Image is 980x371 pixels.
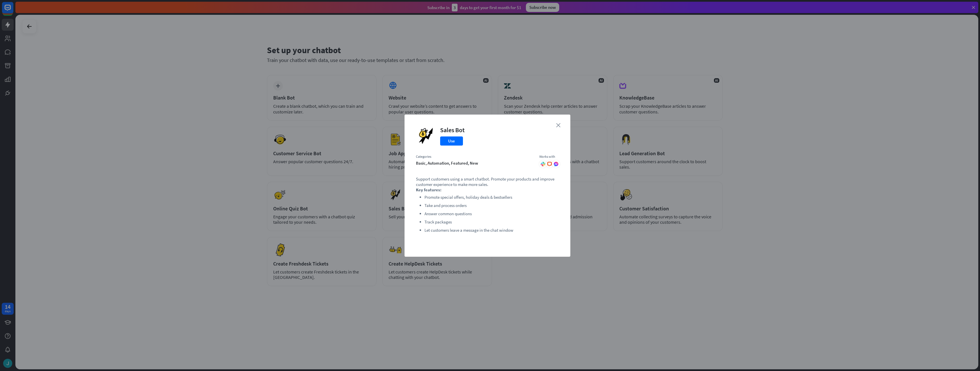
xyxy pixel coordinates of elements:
img: Sales Bot [416,126,436,146]
li: Track packages [424,219,559,225]
li: Answer common questions [424,210,559,217]
div: Works with [539,154,559,159]
button: Open LiveChat chat widget [5,2,22,19]
i: close [556,123,560,127]
li: Promote special offers, holiday deals & bestsellers [424,194,559,201]
strong: Key features: [416,187,442,192]
li: Let customers leave a message in the chat window [424,227,559,234]
li: Take and process orders [424,202,559,209]
div: basic, automation, featured, new [416,160,534,166]
div: Sales Bot [440,126,465,134]
div: Categories [416,154,534,159]
p: Support customers using a smart chatbot. Promote your products and improve customer experience to... [416,176,559,187]
button: Use [440,136,463,146]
